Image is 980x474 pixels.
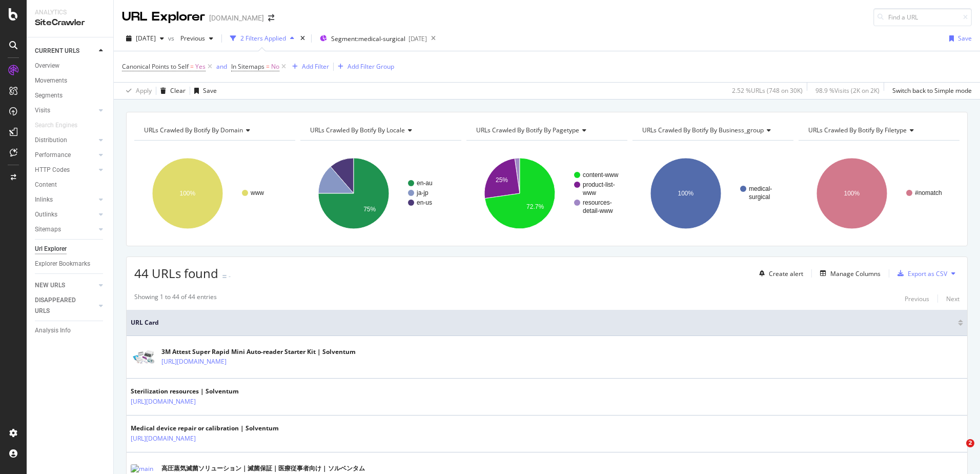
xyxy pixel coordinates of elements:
[966,439,974,447] span: 2
[250,189,264,196] text: www
[190,62,194,71] span: =
[35,90,63,101] div: Segments
[180,190,196,197] text: 100%
[35,209,57,220] div: Outlinks
[806,122,950,139] h4: URLs Crawled By Botify By filetype
[35,46,96,56] a: CURRENT URLS
[134,149,295,238] svg: A chart.
[156,83,186,99] button: Clear
[35,75,67,86] div: Movements
[35,135,96,146] a: Distribution
[632,149,793,238] svg: A chart.
[409,34,427,43] div: [DATE]
[170,86,186,95] div: Clear
[302,62,329,71] div: Add Filter
[35,244,106,254] a: Url Explorer
[945,439,970,464] iframe: Intercom live chat
[815,86,880,95] div: 98.9 % Visits ( 2K on 2K )
[35,90,106,101] a: Segments
[131,433,196,444] a: [URL][DOMAIN_NAME]
[35,180,106,190] a: Content
[308,122,452,139] h4: URLs Crawled By Botify By locale
[946,292,959,305] button: Next
[209,13,264,23] div: [DOMAIN_NAME]
[35,17,105,29] div: SiteCrawler
[266,62,270,71] span: =
[122,30,168,47] button: [DATE]
[892,86,972,95] div: Switch back to Simple mode
[35,224,61,235] div: Sitemaps
[144,126,243,134] span: URLs Crawled By Botify By domain
[310,126,405,134] span: URLs Crawled By Botify By locale
[35,194,53,205] div: Inlinks
[316,30,427,47] button: Segment:medical-surgical[DATE]
[35,46,79,56] div: CURRENT URLS
[348,62,394,71] div: Add Filter Group
[583,199,612,206] text: resources-
[203,86,217,95] div: Save
[816,267,881,280] button: Manage Columns
[416,189,428,196] text: ja-jp
[35,325,106,336] a: Analysis Info
[808,126,907,134] span: URLs Crawled By Botify By filetype
[216,62,227,71] div: and
[134,265,218,282] span: 44 URLs found
[231,62,264,71] span: In Sitemaps
[755,265,803,282] button: Create alert
[161,357,227,367] a: [URL][DOMAIN_NAME]
[35,209,96,220] a: Outlinks
[288,61,329,73] button: Add Filter
[35,120,88,131] a: Search Engines
[35,280,65,291] div: NEW URLS
[678,190,694,197] text: 100%
[35,194,96,205] a: Inlinks
[946,294,959,303] div: Next
[229,272,231,281] div: -
[35,105,50,116] div: Visits
[873,8,972,26] input: Find a URL
[35,280,96,291] a: NEW URLS
[749,193,770,201] text: surgical
[161,347,356,357] div: 3M Attest Super Rapid Mini Auto-reader Starter Kit | Solventum
[35,180,57,190] div: Content
[582,189,596,196] text: www
[35,165,96,175] a: HTTP Codes
[732,86,803,95] div: 2.52 % URLs ( 748 on 30K )
[334,61,394,73] button: Add Filter Group
[195,60,206,74] span: Yes
[474,122,618,139] h4: URLs Crawled By Botify By pagetype
[583,207,613,214] text: detail-www
[190,83,217,99] button: Save
[35,8,105,17] div: Analytics
[35,120,77,131] div: Search Engines
[905,294,929,303] div: Previous
[268,14,274,22] div: arrow-right-arrow-left
[298,33,307,44] div: times
[240,34,286,43] div: 2 Filters Applied
[749,185,772,192] text: medical-
[271,60,279,74] span: No
[640,122,784,139] h4: URLs Crawled By Botify By business_group
[476,126,579,134] span: URLs Crawled By Botify By pagetype
[168,34,176,43] span: vs
[136,34,156,43] span: 2025 Sep. 15th
[161,464,365,473] div: 高圧蒸気滅菌ソリューション｜滅菌保証｜医療従事者向け | ソルベンタム
[35,61,106,71] a: Overview
[583,171,619,179] text: content-www
[35,135,67,146] div: Distribution
[131,349,156,366] img: main image
[35,295,87,317] div: DISAPPEARED URLS
[496,176,508,184] text: 25%
[35,165,70,175] div: HTTP Codes
[583,181,615,188] text: product-list-
[642,126,764,134] span: URLs Crawled By Botify By business_group
[526,203,544,210] text: 72.7%
[300,149,461,238] svg: A chart.
[35,259,106,269] a: Explorer Bookmarks
[35,295,96,317] a: DISAPPEARED URLS
[142,122,286,139] h4: URLs Crawled By Botify By domain
[35,75,106,86] a: Movements
[216,62,227,71] button: and
[136,86,152,95] div: Apply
